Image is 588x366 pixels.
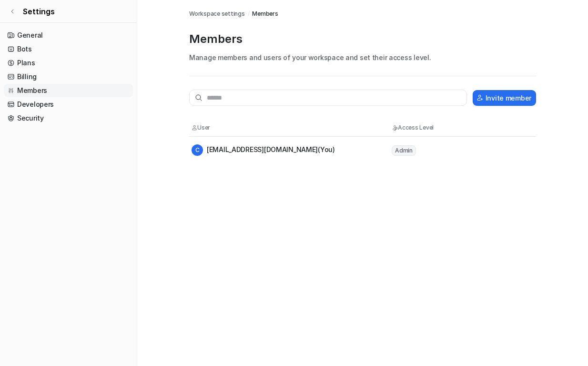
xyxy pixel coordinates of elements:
[392,145,416,156] span: Admin
[192,144,335,156] div: [EMAIL_ADDRESS][DOMAIN_NAME] (You)
[4,84,133,97] a: Members
[4,112,133,125] a: Security
[252,10,278,18] a: Members
[4,42,133,56] a: Bots
[392,125,398,131] img: Access Level
[473,90,536,106] button: Invite member
[189,10,245,18] a: Workspace settings
[391,123,477,132] th: Access Level
[192,144,203,156] span: C
[189,52,536,62] p: Manage members and users of your workspace and set their access level.
[4,98,133,111] a: Developers
[4,70,133,83] a: Billing
[192,125,197,131] img: User
[4,56,133,70] a: Plans
[23,6,55,17] span: Settings
[191,123,391,132] th: User
[4,29,133,42] a: General
[248,10,250,18] span: /
[189,31,536,47] p: Members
